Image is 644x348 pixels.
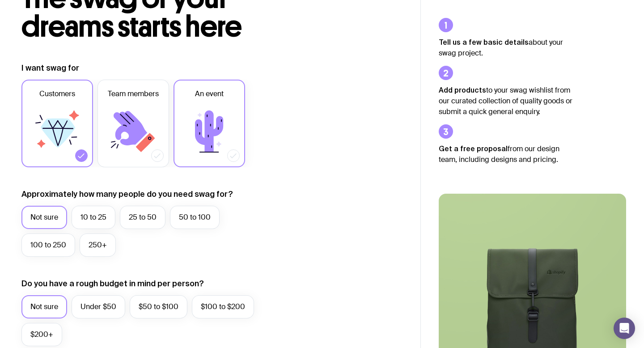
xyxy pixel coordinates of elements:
strong: Add products [439,86,486,94]
label: Not sure [21,295,67,318]
label: $100 to $200 [192,295,254,318]
label: Under $50 [72,295,125,318]
label: 25 to 50 [120,206,165,229]
div: Open Intercom Messenger [614,318,635,339]
label: $50 to $100 [130,295,187,318]
p: from our design team, including designs and pricing. [439,143,573,165]
label: $200+ [21,323,62,346]
label: I want swag for [21,63,79,73]
p: to your swag wishlist from our curated collection of quality goods or submit a quick general enqu... [439,85,573,117]
label: Approximately how many people do you need swag for? [21,189,233,199]
strong: Tell us a few basic details [439,38,529,46]
p: about your swag project. [439,37,573,59]
span: An event [195,89,224,99]
strong: Get a free proposal [439,144,508,153]
label: 250+ [80,233,116,257]
label: 100 to 250 [21,233,75,257]
span: Customers [39,89,75,99]
span: Team members [108,89,159,99]
label: Do you have a rough budget in mind per person? [21,278,204,289]
label: 10 to 25 [72,206,115,229]
label: Not sure [21,206,67,229]
label: 50 to 100 [170,206,220,229]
